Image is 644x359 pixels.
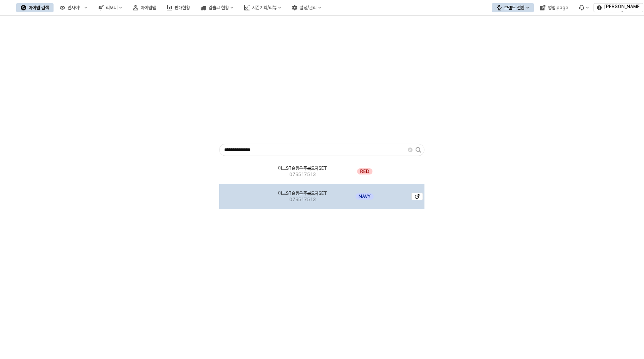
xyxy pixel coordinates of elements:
[162,3,195,12] button: 판매현황
[67,5,83,10] div: 인사이트
[208,5,229,10] div: 입출고 현황
[278,190,327,196] span: 미노ST슬림우주복모자SET
[411,193,423,200] button: 아이템 상세
[359,193,371,200] span: NAVY
[360,168,369,174] span: RED
[300,5,317,10] div: 설정/관리
[289,171,316,178] span: 07S517513
[94,3,127,12] button: 리오더
[548,5,568,10] div: 영업 page
[196,3,238,12] button: 입출고 현황
[240,3,286,12] button: 시즌기획/리뷰
[604,3,640,16] p: [PERSON_NAME]
[29,5,49,10] div: 아이템 검색
[278,165,327,171] span: 미노ST슬림우주복모자SET
[287,3,326,12] button: 설정/관리
[128,3,161,12] button: 아이템맵
[535,3,573,12] button: 영업 page
[174,5,190,10] div: 판매현황
[141,5,156,10] div: 아이템맵
[106,5,117,10] div: 리오더
[504,5,525,10] div: 브랜드 전환
[252,5,277,10] div: 시즌기획/리뷰
[408,148,413,152] button: Clear
[289,196,316,203] span: 07S517513
[16,3,54,12] button: 아이템 검색
[574,3,594,12] div: Menu item 6
[594,3,643,12] button: [PERSON_NAME]
[55,3,92,12] button: 인사이트
[492,3,534,12] button: 브랜드 전환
